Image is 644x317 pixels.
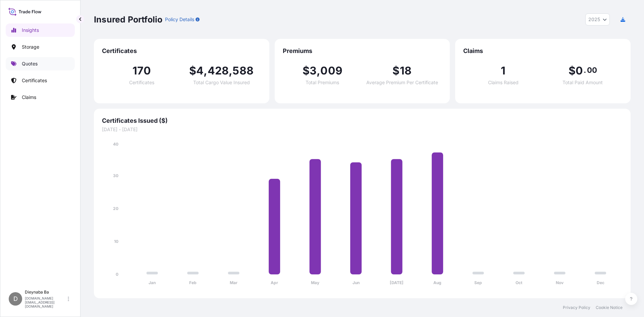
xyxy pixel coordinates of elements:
a: Privacy Policy [563,305,590,310]
span: $ [569,65,576,76]
tspan: Jun [353,280,360,285]
p: Certificates [22,77,47,84]
span: Total Paid Amount [562,80,603,85]
span: Total Cargo Value Insured [193,80,250,85]
a: Certificates [6,74,75,87]
p: Dieynaba Ba [25,289,66,295]
span: 1 [501,65,505,76]
tspan: Aug [433,280,441,285]
span: 00 [587,67,597,73]
tspan: [DATE] [390,280,404,285]
span: [DATE] - [DATE] [102,126,623,133]
span: 2025 [588,16,600,23]
span: $ [303,65,310,76]
span: 170 [132,65,151,76]
tspan: 20 [113,206,118,211]
span: Premiums [283,47,442,55]
span: $ [189,65,196,76]
p: Storage [22,44,39,50]
span: 588 [232,65,254,76]
span: 428 [208,65,229,76]
span: , [204,65,207,76]
span: Average Premium Per Certificate [366,80,438,85]
tspan: Oct [516,280,523,285]
span: 4 [196,65,204,76]
span: , [317,65,320,76]
tspan: Feb [189,280,197,285]
a: Claims [6,91,75,104]
tspan: 40 [113,142,118,147]
p: Insights [22,27,39,34]
tspan: Sep [474,280,482,285]
span: Total Premiums [306,80,339,85]
tspan: Jan [149,280,156,285]
tspan: Nov [556,280,564,285]
span: 18 [400,65,412,76]
span: Certificates [102,47,261,55]
a: Cookie Notice [596,305,623,310]
tspan: Apr [271,280,278,285]
span: Claims Raised [488,80,519,85]
p: Claims [22,94,36,101]
p: Insured Portfolio [94,14,162,25]
tspan: 10 [114,239,118,244]
span: $ [392,65,399,76]
span: 0 [576,65,583,76]
a: Storage [6,40,75,54]
p: Quotes [22,60,38,67]
p: [DOMAIN_NAME][EMAIL_ADDRESS][DOMAIN_NAME] [25,296,66,308]
tspan: Mar [230,280,237,285]
a: Insights [6,23,75,37]
p: Policy Details [165,16,194,23]
tspan: Dec [597,280,604,285]
span: Certificates [129,80,154,85]
tspan: 30 [113,173,118,178]
button: Year Selector [585,13,610,25]
a: Quotes [6,57,75,70]
span: Certificates Issued ($) [102,117,623,125]
span: 009 [320,65,342,76]
span: D [13,296,18,302]
span: . [584,67,586,73]
span: 3 [310,65,317,76]
span: , [229,65,232,76]
span: Claims [463,47,623,55]
tspan: May [311,280,320,285]
tspan: 0 [116,272,118,277]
